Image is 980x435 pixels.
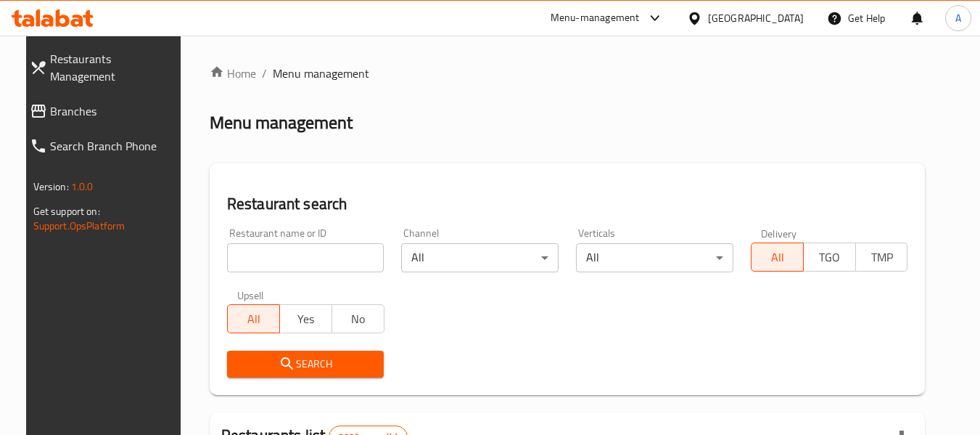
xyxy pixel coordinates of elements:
[227,193,908,215] h2: Restaurant search
[33,216,125,235] a: Support.OpsPlatform
[71,177,94,196] span: 1.0.0
[551,9,640,27] div: Menu-management
[50,50,178,85] span: Restaurants Management
[18,129,190,163] a: Search Branch Phone
[50,137,178,155] span: Search Branch Phone
[338,309,379,330] span: No
[757,247,798,268] span: All
[237,290,264,300] label: Upsell
[50,102,178,120] span: Branches
[234,309,274,330] span: All
[210,111,353,134] h2: Menu management
[955,10,961,26] span: A
[18,41,190,94] a: Restaurants Management
[761,228,797,238] label: Delivery
[227,304,280,333] button: All
[279,304,332,333] button: Yes
[810,247,850,268] span: TGO
[210,65,256,82] a: Home
[286,309,326,330] span: Yes
[273,65,369,82] span: Menu management
[239,355,373,373] span: Search
[262,65,267,82] li: /
[332,304,384,333] button: No
[803,243,856,272] button: TGO
[401,243,559,272] div: All
[862,247,902,268] span: TMP
[227,243,384,272] input: Search for restaurant name or ID..
[751,243,804,272] button: All
[855,243,908,272] button: TMP
[576,243,733,272] div: All
[227,351,384,378] button: Search
[33,202,100,221] span: Get support on:
[708,10,804,26] div: [GEOGRAPHIC_DATA]
[210,65,926,82] nav: breadcrumb
[33,177,69,196] span: Version:
[18,94,190,129] a: Branches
